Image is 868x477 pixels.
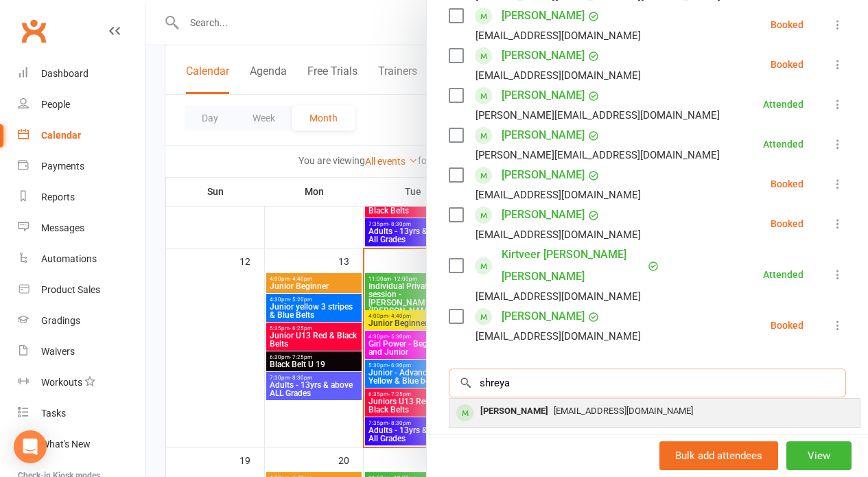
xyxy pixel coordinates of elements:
a: [PERSON_NAME] [502,5,585,27]
div: [EMAIL_ADDRESS][DOMAIN_NAME] [476,327,641,345]
div: Booked [771,179,804,189]
div: Attended [763,100,804,109]
div: [PERSON_NAME] [475,402,554,421]
div: Waivers [41,346,75,357]
a: [PERSON_NAME] [502,305,585,327]
a: Reports [18,182,145,213]
a: [PERSON_NAME] [502,124,585,146]
a: [PERSON_NAME] [502,84,585,106]
div: Gradings [41,315,80,326]
div: [PERSON_NAME][EMAIL_ADDRESS][DOMAIN_NAME] [476,146,720,164]
div: Booked [771,219,804,229]
div: [EMAIL_ADDRESS][DOMAIN_NAME] [476,186,641,204]
div: Attended [763,139,804,149]
a: Product Sales [18,275,145,305]
div: Booked [771,321,804,330]
div: [EMAIL_ADDRESS][DOMAIN_NAME] [476,67,641,84]
a: Messages [18,213,145,244]
div: Booked [771,60,804,69]
a: [PERSON_NAME] [502,164,585,186]
button: View [786,441,852,470]
div: Booked [771,20,804,30]
div: Attended [763,270,804,279]
div: [EMAIL_ADDRESS][DOMAIN_NAME] [476,27,641,45]
div: member [456,404,473,421]
a: Kirtveer [PERSON_NAME] [PERSON_NAME] [502,244,644,288]
a: People [18,89,145,120]
div: [EMAIL_ADDRESS][DOMAIN_NAME] [476,226,641,244]
a: Workouts [18,367,145,398]
a: Waivers [18,336,145,367]
div: What's New [41,439,91,450]
div: Payments [41,161,84,172]
a: Dashboard [18,58,145,89]
div: Reports [41,191,75,202]
a: Tasks [18,398,145,429]
div: Dashboard [41,68,89,79]
a: [PERSON_NAME] [502,204,585,226]
a: Gradings [18,305,145,336]
div: [PERSON_NAME][EMAIL_ADDRESS][DOMAIN_NAME] [476,106,720,124]
div: Workouts [41,377,82,388]
a: Payments [18,151,145,182]
a: Clubworx [16,14,51,48]
div: Calendar [41,130,81,141]
div: Messages [41,222,84,233]
input: Search to add attendees [449,369,846,397]
a: What's New [18,429,145,460]
div: Open Intercom Messenger [14,430,47,463]
span: [EMAIL_ADDRESS][DOMAIN_NAME] [554,406,693,416]
button: Bulk add attendees [659,441,778,470]
a: Automations [18,244,145,275]
a: Calendar [18,120,145,151]
div: Product Sales [41,284,100,295]
div: People [41,99,70,110]
div: Tasks [41,408,66,419]
a: [PERSON_NAME] [502,45,585,67]
div: [EMAIL_ADDRESS][DOMAIN_NAME] [476,288,641,305]
div: Automations [41,253,97,264]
